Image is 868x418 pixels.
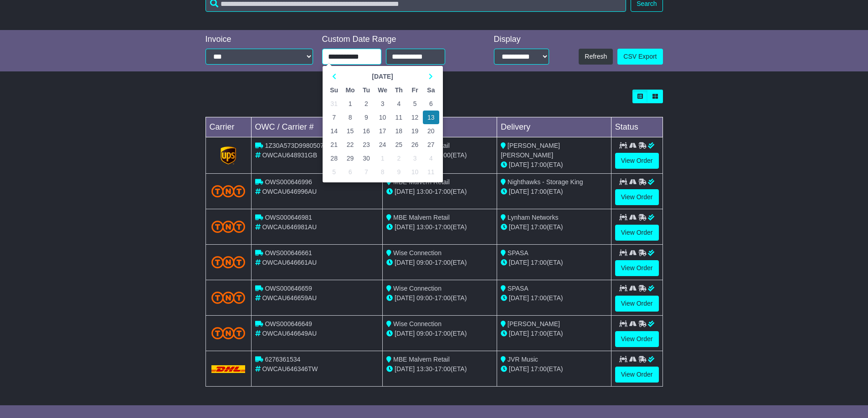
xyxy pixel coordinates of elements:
span: SPASA [508,249,529,257]
span: 09:00 [416,330,432,337]
span: OWS000646649 [265,320,312,327]
span: OWCAU646661AU [262,259,317,266]
span: 1Z30A573D998050737 [265,142,331,149]
span: OWCAU648931GB [262,151,317,159]
td: 19 [407,124,423,138]
span: [PERSON_NAME] [PERSON_NAME] [501,142,560,159]
div: (ETA) [501,293,607,303]
td: 27 [423,138,439,151]
div: (ETA) [501,187,607,196]
span: [DATE] [509,365,529,373]
td: 11 [423,165,439,179]
div: - (ETA) [386,329,493,338]
span: MBE Malvern Retail [393,356,450,363]
td: 7 [326,111,342,124]
img: GetCarrierServiceLogo [221,146,236,165]
span: [DATE] [395,223,415,231]
th: Fr [407,83,423,97]
span: OWCAU646981AU [262,223,317,231]
span: [DATE] [395,188,415,195]
span: 17:00 [531,188,547,195]
span: [PERSON_NAME] [508,320,560,327]
span: 13:00 [416,223,432,231]
div: (ETA) [501,329,607,338]
div: Display [494,35,549,45]
span: 6276361534 [265,356,300,363]
span: 17:00 [531,161,547,168]
span: [DATE] [395,330,415,337]
span: OWS000646981 [265,214,312,221]
span: SPASA [508,285,529,292]
td: 22 [342,138,359,151]
td: 23 [358,138,374,151]
img: DHL.png [211,365,246,373]
span: [DATE] [509,188,529,195]
span: 13:00 [416,188,432,195]
span: [DATE] [509,294,529,302]
td: Delivery [497,117,611,137]
span: 17:00 [531,294,547,302]
span: 17:00 [531,223,547,231]
div: - (ETA) [386,222,493,232]
div: (ETA) [501,222,607,232]
td: 9 [358,111,374,124]
td: 30 [358,151,374,165]
span: 17:00 [531,330,547,337]
th: Su [326,83,342,97]
div: (ETA) [501,364,607,374]
td: 4 [391,97,407,111]
td: 3 [375,97,391,111]
span: Lynham Networks [508,214,559,221]
td: 15 [342,124,359,138]
a: View Order [615,367,659,383]
span: 13:30 [416,365,432,373]
td: 8 [342,111,359,124]
span: OWCAU646649AU [262,330,317,337]
td: 9 [391,165,407,179]
div: Invoice [205,35,313,45]
td: Status [611,117,663,137]
td: 2 [391,151,407,165]
td: 18 [391,124,407,138]
div: - (ETA) [386,293,493,303]
td: 16 [358,124,374,138]
span: 17:00 [531,365,547,373]
td: 5 [326,165,342,179]
td: 14 [326,124,342,138]
span: OWS000646661 [265,249,312,257]
div: - (ETA) [386,258,493,267]
img: TNT_Domestic.png [211,185,246,197]
a: View Order [615,225,659,241]
td: 10 [375,111,391,124]
th: Th [391,83,407,97]
td: 17 [375,124,391,138]
span: OWS000646996 [265,178,312,186]
span: OWCAU646996AU [262,188,317,195]
a: View Order [615,331,659,347]
th: We [375,83,391,97]
td: 13 [423,111,439,124]
span: [DATE] [509,161,529,168]
a: View Order [615,296,659,312]
div: Custom Date Range [322,35,468,45]
span: 17:00 [435,223,451,231]
th: Mo [342,83,359,97]
span: [DATE] [395,365,415,373]
img: TNT_Domestic.png [211,292,246,304]
th: Select Month [342,70,423,83]
span: OWS000646659 [265,285,312,292]
span: 17:00 [435,259,451,266]
span: Wise Connection [393,249,442,257]
div: - (ETA) [386,364,493,374]
span: 17:00 [435,365,451,373]
span: [DATE] [509,223,529,231]
span: 17:00 [435,188,451,195]
span: 17:00 [435,330,451,337]
div: (ETA) [501,258,607,267]
span: [DATE] [509,259,529,266]
span: Wise Connection [393,285,442,292]
td: 1 [342,97,359,111]
td: 10 [407,165,423,179]
img: TNT_Domestic.png [211,327,246,339]
td: OWC / Carrier # [251,117,383,137]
